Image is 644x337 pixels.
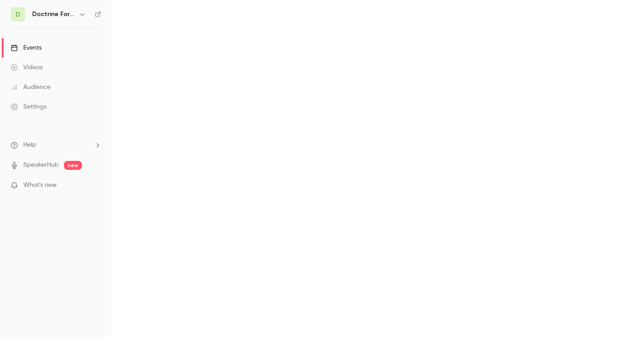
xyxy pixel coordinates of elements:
span: new [64,161,82,170]
div: Events [11,43,42,52]
span: D [16,10,20,19]
h6: Doctrine Formation Avocats [32,10,75,19]
li: help-dropdown-opener [11,140,101,150]
span: What's new [23,181,57,190]
div: Audience [11,83,51,92]
span: Help [23,140,36,150]
div: Videos [11,63,42,72]
div: Settings [11,102,47,111]
a: SpeakerHub [23,160,59,170]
